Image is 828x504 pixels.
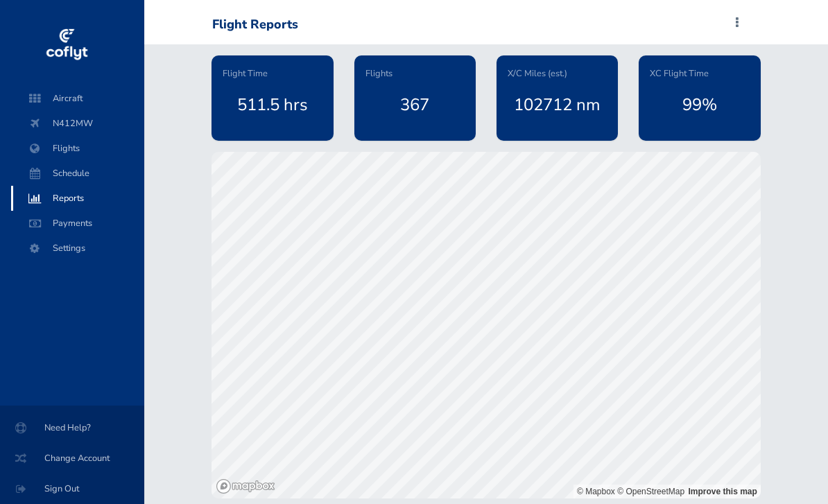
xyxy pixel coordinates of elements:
[365,67,393,80] span: Flights
[25,211,130,236] span: Payments
[25,161,130,186] span: Schedule
[577,487,615,496] a: Mapbox
[650,80,749,129] div: 99%
[688,487,757,496] a: Improve this map
[216,479,275,494] a: Mapbox logo
[508,80,607,129] div: 102712 nm
[650,67,709,80] span: XC Flight Time
[212,152,761,498] canvas: Map
[17,415,128,440] span: Need Help?
[44,24,89,66] img: coflyt logo
[25,236,130,261] span: Settings
[365,80,465,129] div: 367
[223,80,322,129] div: 511.5 hrs
[25,111,130,136] span: N412MW
[25,86,130,111] span: Aircraft
[17,476,128,501] span: Sign Out
[617,487,684,496] a: OpenStreetMap
[25,186,130,211] span: Reports
[212,17,298,33] div: Flight Reports
[25,136,130,161] span: Flights
[223,67,268,80] span: Flight Time
[17,446,128,471] span: Change Account
[508,67,567,80] span: X/C Miles (est.)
